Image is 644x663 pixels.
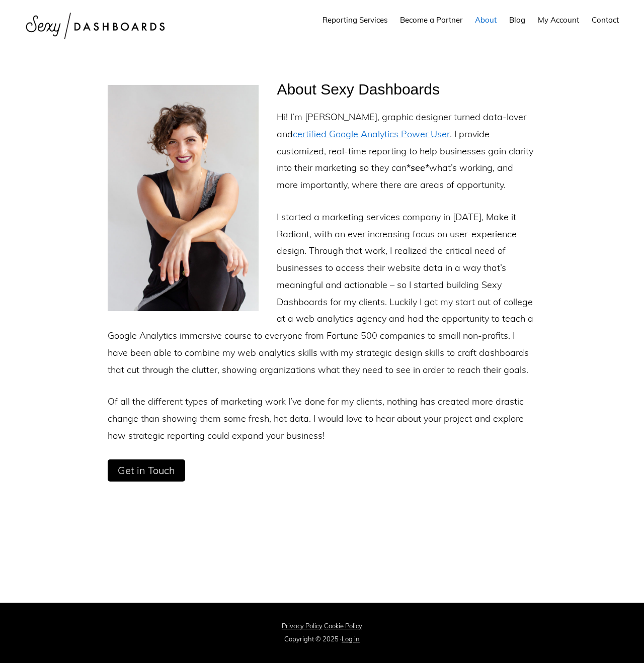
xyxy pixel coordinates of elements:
[282,622,323,631] a: Privacy Policy
[587,6,624,34] a: Contact
[108,109,536,194] p: Hi! I’m [PERSON_NAME], graphic designer turned data-lover and . I provide customized, real-time r...
[108,209,536,378] p: I started a marketing services company in [DATE], Make it Radiant, with an ever increasing focus ...
[323,15,387,25] span: Reporting Services
[533,6,584,34] a: My Account
[475,15,497,25] span: About
[20,5,171,47] img: Sexy Dashboards
[592,15,619,25] span: Contact
[509,15,525,25] span: Blog
[504,6,530,34] a: Blog
[400,15,462,25] span: Become a Partner
[342,635,360,644] a: Log in
[470,6,502,34] a: About
[293,128,450,140] a: certified Google Analytics Power User
[317,6,392,34] a: Reporting Services
[538,15,579,25] span: My Account
[151,60,493,492] article: About Sexy Dashboards
[108,393,536,444] p: Of all the different types of marketing work I’ve done for my clients, nothing has created more d...
[108,80,536,99] h2: About Sexy Dashboards
[395,6,467,34] a: Become a Partner
[108,459,185,482] a: Get in Touch
[317,6,624,34] nav: Main
[324,622,362,631] a: Cookie Policy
